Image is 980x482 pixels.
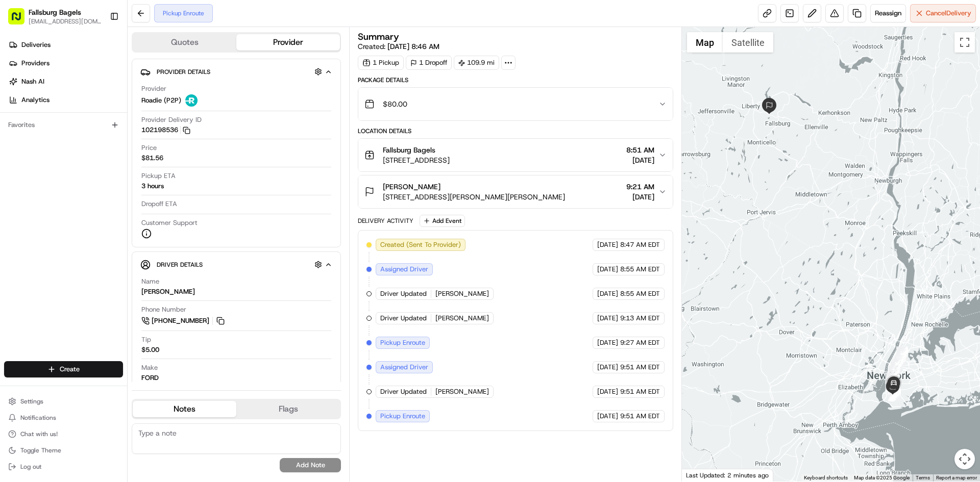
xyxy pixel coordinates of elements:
button: Settings [4,394,123,409]
button: Show street map [687,32,723,53]
span: Created: [358,41,439,52]
div: Favorites [4,117,123,133]
a: Deliveries [4,37,127,53]
button: [EMAIL_ADDRESS][DOMAIN_NAME] [29,17,102,26]
span: Driver Details [157,261,203,269]
span: Make [141,363,158,372]
div: 16 [889,365,900,376]
h3: Summary [358,32,399,41]
div: 1 Pickup [358,56,404,70]
span: Cancel Delivery [926,9,971,18]
span: Pickup Enroute [380,338,425,347]
span: $80.00 [383,99,407,109]
a: Analytics [4,92,127,108]
span: Tip [141,335,151,344]
button: 102198536 [141,125,190,135]
a: Terms (opens in new tab) [916,475,930,480]
a: Nash AI [4,73,127,90]
button: Reassign [870,4,906,22]
button: Fallsburg Bagels[STREET_ADDRESS]8:51 AM[DATE] [358,139,672,171]
span: [DATE] [597,387,618,396]
span: [PERSON_NAME] [383,182,440,192]
div: 3 [890,390,901,401]
button: Notes [133,401,236,417]
button: Toggle Theme [4,443,123,458]
span: Phone Number [141,305,186,314]
div: 8 [888,390,899,401]
span: [DATE] [597,289,618,298]
button: Add Event [420,215,465,227]
button: Keyboard shortcuts [804,474,848,481]
span: Provider Details [157,68,210,76]
span: Customer Support [141,218,198,227]
span: 9:51 AM EDT [620,363,660,372]
div: Package Details [358,76,673,84]
span: [DATE] [626,192,654,202]
span: Create [60,365,80,374]
span: Roadie (P2P) [141,96,181,105]
button: Chat with us! [4,427,123,441]
button: Quotes [133,34,236,50]
span: 9:13 AM EDT [620,314,660,323]
button: $80.00 [358,88,672,120]
button: Map camera controls [954,449,975,469]
span: Fallsburg Bagels [383,145,435,155]
span: Created (Sent To Provider) [380,240,461,249]
div: 11 [897,347,908,358]
div: 4 [889,390,900,401]
span: [DATE] [597,412,618,421]
span: Chat with us! [20,430,58,438]
span: 8:55 AM EDT [620,265,660,274]
div: 10 [896,347,908,358]
button: Driver Details [140,256,332,273]
span: Toggle Theme [20,446,61,454]
div: 17 [888,370,899,381]
span: [DATE] [597,265,618,274]
span: 8:51 AM [626,145,654,155]
span: Driver Updated [380,289,427,298]
img: Google [684,468,718,481]
button: Log out [4,460,123,474]
span: [PERSON_NAME] [435,289,489,298]
span: Driver Updated [380,314,427,323]
span: Log out [20,463,41,471]
a: Open this area in Google Maps (opens a new window) [684,468,718,481]
div: 15 [892,359,903,370]
div: Last Updated: 2 minutes ago [682,469,773,481]
button: Provider [236,34,340,50]
span: Map data ©2025 Google [854,475,910,480]
div: 1 Dropoff [406,56,452,70]
div: 19 [885,373,896,384]
button: Fallsburg Bagels [29,7,81,17]
a: Providers [4,55,127,71]
span: [STREET_ADDRESS][PERSON_NAME][PERSON_NAME] [383,192,565,202]
span: Notifications [20,414,56,422]
div: 18 [886,373,897,384]
span: Provider Delivery ID [141,115,202,124]
div: 13 [897,349,909,361]
span: 9:51 AM EDT [620,387,660,396]
span: Provider [141,84,166,93]
span: [DATE] [597,240,618,249]
span: $81.56 [141,154,163,163]
div: 12 [897,347,908,359]
span: 8:55 AM EDT [620,289,660,298]
a: Report a map error [936,475,977,480]
span: 9:21 AM [626,182,654,192]
button: Toggle fullscreen view [954,32,975,53]
span: 8:47 AM EDT [620,240,660,249]
button: Notifications [4,411,123,425]
span: Providers [21,59,50,68]
div: 9 [896,346,908,358]
span: Analytics [21,95,50,105]
div: [PERSON_NAME] [141,287,195,296]
span: [DATE] [597,363,618,372]
span: Pickup ETA [141,171,176,181]
span: Price [141,143,157,153]
span: 9:51 AM EDT [620,412,660,421]
span: Assigned Driver [380,363,428,372]
span: Settings [20,397,43,405]
span: Assigned Driver [380,265,428,274]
